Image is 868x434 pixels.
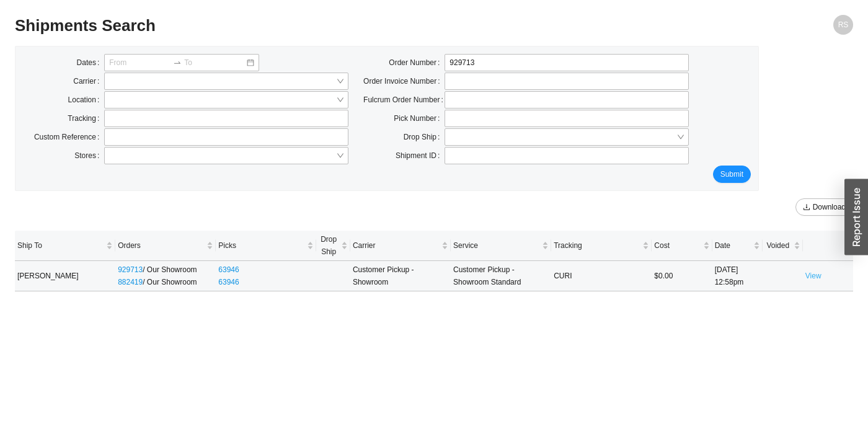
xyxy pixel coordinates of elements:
[216,231,316,261] th: Picks sortable
[68,91,105,108] label: Location
[218,265,239,274] a: 63946
[68,110,104,127] label: Tracking
[218,239,304,252] span: Picks
[118,278,143,286] a: 882419
[715,239,751,252] span: Date
[15,15,644,37] h2: Shipments Search
[404,128,445,146] label: Drop Ship
[73,73,104,90] label: Carrier
[15,261,115,291] td: [PERSON_NAME]
[803,203,810,212] span: download
[551,231,652,261] th: Tracking sortable
[396,147,445,164] label: Shipment ID
[350,231,451,261] th: Carrier sortable
[363,91,445,108] label: Fulcrum Order Number
[805,272,821,280] a: View
[17,239,104,252] span: Ship To
[173,58,182,67] span: to
[713,166,751,183] button: Submit
[453,239,539,252] span: Service
[712,261,763,291] td: [DATE] 12:58pm
[394,110,445,127] label: Pick Number
[118,265,143,274] a: 929713
[118,263,213,276] div: / Our Showroom
[109,56,170,69] input: From
[803,231,853,261] th: undefined sortable
[554,239,640,252] span: Tracking
[451,231,551,261] th: Service sortable
[654,239,700,252] span: Cost
[353,239,439,252] span: Carrier
[118,276,213,288] div: / Our Showroom
[551,261,652,291] td: CURI
[34,128,104,146] label: Custom Reference
[765,239,791,252] span: Voided
[838,15,849,35] span: RS
[652,231,712,261] th: Cost sortable
[451,261,551,291] td: Customer Pickup - Showroom Standard
[184,56,246,69] input: To
[813,201,846,213] span: Download
[77,54,105,71] label: Dates
[350,261,451,291] td: Customer Pickup - Showroom
[363,73,445,90] label: Order Invoice Number
[74,147,104,164] label: Stores
[389,54,445,71] label: Order Number
[118,239,204,252] span: Orders
[319,233,338,258] span: Drop Ship
[763,231,803,261] th: Voided sortable
[115,231,216,261] th: Orders sortable
[712,231,763,261] th: Date sortable
[316,231,350,261] th: Drop Ship sortable
[15,231,115,261] th: Ship To sortable
[795,198,853,216] button: downloadDownload
[720,168,743,180] span: Submit
[173,58,182,67] span: swap-right
[652,261,712,291] td: $0.00
[218,278,239,286] a: 63946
